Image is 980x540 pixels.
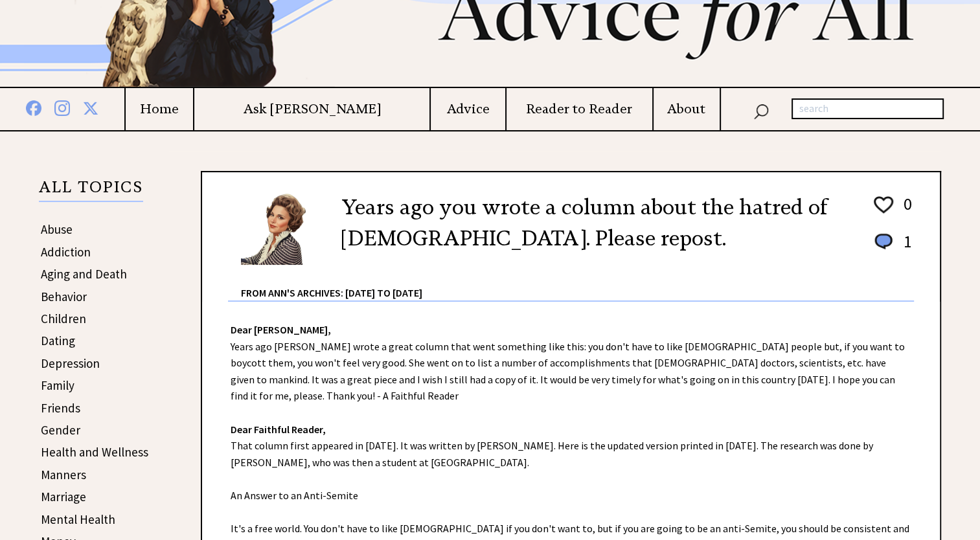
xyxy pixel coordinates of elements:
[126,101,193,117] a: Home
[54,98,70,116] img: instagram%20blue.png
[41,467,86,482] a: Manners
[41,311,86,326] a: Children
[41,444,148,460] a: Health and Wellness
[872,194,895,216] img: heart_outline%201.png
[41,244,91,260] a: Addiction
[231,323,331,336] strong: Dear [PERSON_NAME],
[231,423,326,436] strong: Dear Faithful Reader,
[41,400,80,416] a: Friends
[41,422,80,438] a: Gender
[41,333,75,348] a: Dating
[83,98,98,116] img: x%20blue.png
[41,221,73,237] a: Abuse
[897,193,913,229] td: 0
[26,98,41,116] img: facebook%20blue.png
[194,101,430,117] a: Ask [PERSON_NAME]
[41,266,127,282] a: Aging and Death
[341,192,852,254] h2: Years ago you wrote a column about the hatred of [DEMOGRAPHIC_DATA]. Please repost.
[41,377,74,393] a: Family
[872,231,895,252] img: message_round%201.png
[39,180,143,202] p: ALL TOPICS
[753,101,769,120] img: search_nav.png
[241,192,322,265] img: Ann6%20v2%20small.png
[507,101,652,117] a: Reader to Reader
[41,512,115,527] a: Mental Health
[41,489,86,504] a: Marriage
[792,98,944,119] input: search
[241,266,914,300] div: From Ann's Archives: [DATE] to [DATE]
[431,101,505,117] a: Advice
[897,231,913,265] td: 1
[41,355,100,371] a: Depression
[654,101,720,117] a: About
[41,289,87,304] a: Behavior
